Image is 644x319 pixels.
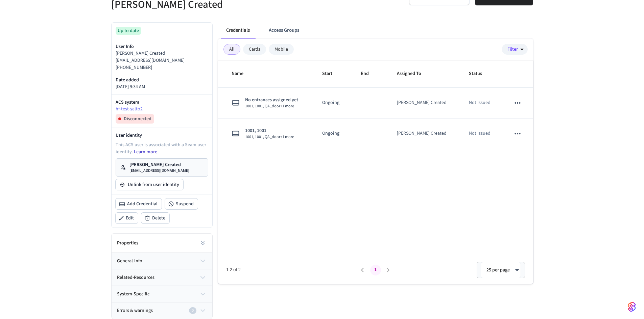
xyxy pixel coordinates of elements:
[469,69,491,79] span: Status
[481,262,521,278] div: 25 per page
[129,161,189,168] p: [PERSON_NAME] Created
[232,69,252,79] span: Name
[116,43,208,50] p: User Info
[189,307,196,314] div: 0
[243,44,266,55] div: Cards
[469,130,491,137] p: Not Issued
[269,44,294,55] div: Mobile
[116,179,183,190] button: Unlink from user identity
[116,64,208,71] p: [PHONE_NUMBER]
[127,201,158,207] span: Add Credential
[218,60,533,149] table: sticky table
[370,265,381,275] button: page 1
[117,291,149,298] span: system-specific
[116,77,208,83] p: Date added
[245,127,294,134] span: 1001, 1001
[116,106,208,113] a: hf-test-salto2
[116,141,208,156] p: This ACS user is associated with a Seam user identity.
[116,158,208,177] a: [PERSON_NAME] Created[EMAIL_ADDRESS][DOMAIN_NAME]
[116,50,208,57] p: [PERSON_NAME] Created
[116,198,162,209] button: Add Credential
[223,44,240,55] div: All
[112,302,212,319] button: Errors & warnings0
[117,240,138,246] h2: Properties
[112,253,212,269] button: general-info
[165,198,198,209] button: Suspend
[322,69,341,79] span: Start
[117,274,154,281] span: related-resources
[263,22,305,38] button: Access Groups
[502,44,528,55] button: Filter
[361,69,378,79] span: End
[116,99,208,106] p: ACS system
[397,69,430,79] span: Assigned To
[116,57,208,64] p: [EMAIL_ADDRESS][DOMAIN_NAME]
[322,130,344,137] p: Ongoing
[356,265,395,275] nav: pagination navigation
[245,134,294,140] span: 1001, 1001, QA_door +1 more
[245,97,298,104] span: No entrances assigned yet
[141,213,169,223] button: Delete
[117,258,142,265] span: general-info
[152,215,165,221] span: Delete
[116,83,208,90] p: [DATE] 9:34 AM
[469,99,491,106] p: Not Issued
[112,269,212,286] button: related-resources
[176,201,194,207] span: Suspend
[134,149,157,155] a: Learn more
[112,286,212,302] button: system-specific
[397,99,447,106] div: [PERSON_NAME] Created
[116,27,141,35] div: Up to date
[124,115,151,122] span: Disconnected
[116,132,208,139] p: User identity
[322,99,344,106] p: Ongoing
[397,130,447,137] div: [PERSON_NAME] Created
[116,213,138,223] button: Edit
[221,22,255,38] button: Credentials
[126,215,134,221] span: Edit
[129,168,189,174] p: [EMAIL_ADDRESS][DOMAIN_NAME]
[628,301,636,312] img: SeamLogoGradient.69752ec5.svg
[226,266,356,273] span: 1-2 of 2
[245,104,298,109] span: 1001, 1001, QA_door +1 more
[117,307,153,314] span: Errors & warnings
